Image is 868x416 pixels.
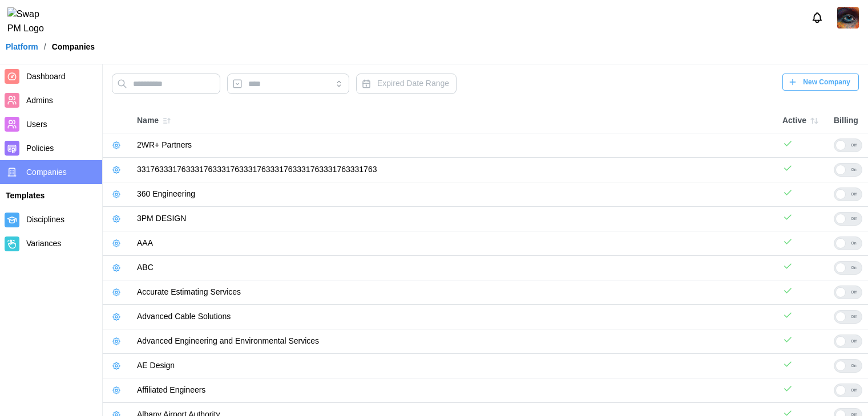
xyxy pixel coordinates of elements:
[44,43,46,51] div: /
[6,43,38,51] a: Platform
[846,139,862,152] div: Off
[131,207,777,231] td: 3PM DESIGN
[131,133,777,158] td: 2WR+ Partners
[131,305,777,329] td: Advanced Cable Solutions
[846,188,862,201] div: Off
[356,74,457,94] button: Expired Date Range
[377,79,449,88] span: Expired Date Range
[846,286,862,299] div: Off
[131,231,777,256] td: AAA
[131,354,777,378] td: AE Design
[837,7,859,28] a: Zulqarnain Khalil
[131,158,777,182] td: 331763331763331763331763331763331763331763331763331763
[846,164,862,176] div: On
[26,215,64,224] span: Disciplines
[846,237,862,250] div: On
[131,182,777,207] td: 360 Engineering
[846,384,862,397] div: Off
[846,360,862,372] div: On
[26,72,66,81] span: Dashboard
[131,280,777,305] td: Accurate Estimating Services
[834,115,862,127] div: Billing
[52,43,95,51] div: Companies
[26,96,53,105] span: Admins
[846,335,862,348] div: Off
[26,168,67,177] span: Companies
[837,7,859,28] img: 2Q==
[782,74,859,91] button: New Company
[131,329,777,354] td: Advanced Engineering and Environmental Services
[782,113,822,129] div: Active
[131,378,777,403] td: Affiliated Engineers
[803,74,850,90] span: New Company
[26,144,54,153] span: Policies
[846,213,862,225] div: Off
[808,8,827,27] button: Notifications
[846,311,862,323] div: Off
[26,239,61,248] span: Variances
[6,190,96,202] div: Templates
[131,256,777,280] td: ABC
[846,262,862,274] div: On
[7,7,54,36] img: Swap PM Logo
[26,120,47,129] span: Users
[137,113,771,129] div: Name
